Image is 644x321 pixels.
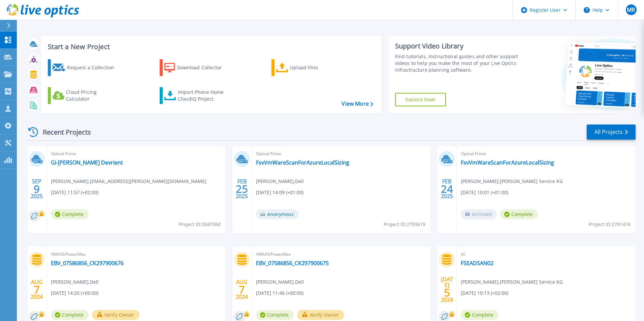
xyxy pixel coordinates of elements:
span: [PERSON_NAME] , [EMAIL_ADDRESS][PERSON_NAME][DOMAIN_NAME] [51,178,206,185]
div: Upload Files [290,61,344,74]
span: [PERSON_NAME] , Dell [51,278,99,286]
span: Complete [461,310,498,320]
span: Project ID: 3047060 [179,221,221,228]
span: [DATE] 11:46 (+00:00) [256,289,303,297]
span: Optical Prime [461,150,632,157]
span: [PERSON_NAME] , [PERSON_NAME] Service KG [461,278,563,286]
div: AUG 2024 [235,277,248,302]
span: [DATE] 14:09 (+01:00) [256,189,303,196]
div: FEB 2025 [441,177,453,201]
a: Explore Now! [395,93,446,106]
span: Project ID: 2793619 [384,221,425,228]
a: FsvVmWareScanForAzureLocalSizing [461,159,554,166]
span: 5 [444,290,450,295]
a: Gi-[PERSON_NAME] Devrient [51,159,123,166]
span: Complete [51,310,89,320]
span: 25 [236,186,248,192]
span: [DATE] 10:01 (+01:00) [461,189,508,196]
button: Verify Owner [297,310,345,320]
div: AUG 2024 [30,277,43,302]
a: Cloud Pricing Calculator [48,87,123,104]
span: Complete [500,209,538,219]
a: EBV_07586856_CK297900676 [51,260,124,266]
div: Recent Projects [26,124,100,140]
span: Archived [461,209,497,219]
a: FsvVmWareScanForAzureLocalSizing [256,159,349,166]
span: [DATE] 11:57 (+02:00) [51,189,98,196]
span: MR [627,7,635,12]
a: View More [342,101,373,107]
a: Download Collector [160,59,235,76]
span: [PERSON_NAME] , Dell [256,178,304,185]
span: Anonymous [256,209,299,219]
div: Cloud Pricing Calculator [66,89,120,102]
button: Verify Owner [92,310,139,320]
h3: Start a New Project [48,43,373,50]
span: 24 [441,186,453,192]
div: Import Phone Home CloudIQ Project [178,89,230,102]
span: 7 [34,287,40,292]
span: [PERSON_NAME] , Dell [256,278,304,286]
span: 7 [239,287,245,292]
span: VMAX3/PowerMax [51,251,222,258]
span: Complete [256,310,294,320]
a: FSEADSAN02 [461,260,493,266]
span: [DATE] 10:13 (+02:00) [461,289,508,297]
a: EBV_07586856_CK297900675 [256,260,329,266]
div: Request a Collection [67,61,121,74]
div: SEP 2025 [30,177,43,201]
span: Optical Prime [51,150,222,157]
a: Request a Collection [48,59,123,76]
span: SC [461,251,632,258]
a: All Projects [587,124,636,140]
span: 9 [34,186,40,192]
span: [PERSON_NAME] , [PERSON_NAME] Service KG [461,178,563,185]
span: VMAX3/PowerMax [256,251,427,258]
a: Upload Files [271,59,347,76]
span: [DATE] 14:20 (+00:00) [51,289,98,297]
span: Optical Prime [256,150,427,157]
div: Find tutorials, instructional guides and other support videos to help you make the most of your L... [395,53,521,73]
div: FEB 2025 [235,177,248,201]
div: Support Video Library [395,42,521,50]
div: Download Collector [177,61,231,74]
div: [DATE] 2024 [441,277,453,302]
span: Project ID: 2791474 [589,221,631,228]
span: Complete [51,209,89,219]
